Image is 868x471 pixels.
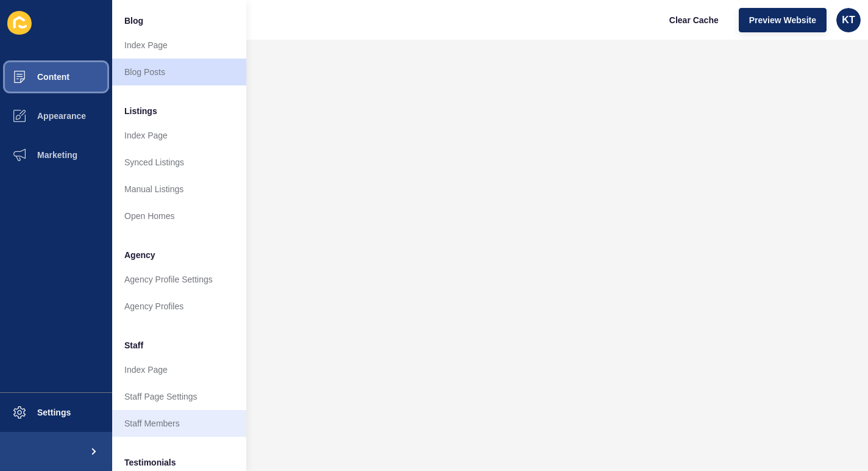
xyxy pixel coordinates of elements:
span: KT [842,14,855,26]
span: Staff [124,339,143,351]
a: Blog Posts [112,59,246,85]
span: Testimonials [124,456,176,469]
a: Staff Members [112,410,246,437]
button: Clear Cache [659,8,729,32]
span: Clear Cache [669,14,719,26]
a: Synced Listings [112,149,246,176]
a: Index Page [112,356,246,383]
a: Open Homes [112,203,246,229]
a: Staff Page Settings [112,383,246,410]
span: Listings [124,105,157,117]
span: Preview Website [749,14,816,26]
a: Index Page [112,122,246,149]
a: Manual Listings [112,176,246,203]
button: Preview Website [739,8,827,32]
a: Index Page [112,32,246,59]
span: Blog [124,15,143,27]
a: Agency Profiles [112,293,246,320]
span: Agency [124,249,155,261]
a: Agency Profile Settings [112,266,246,293]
